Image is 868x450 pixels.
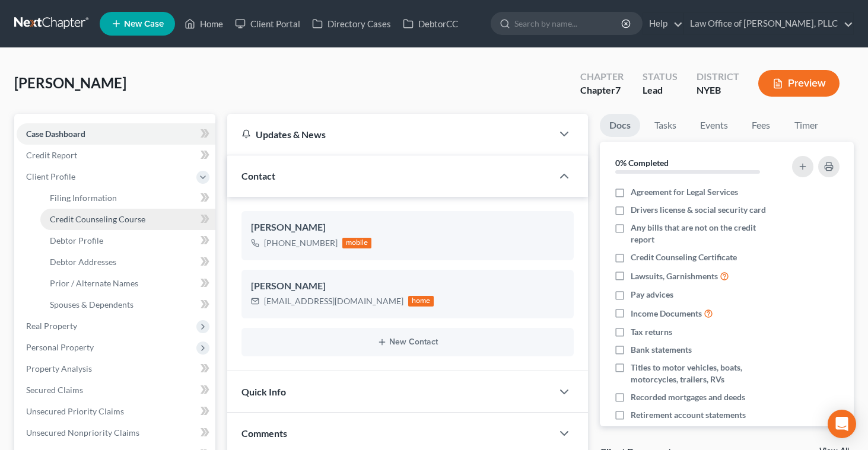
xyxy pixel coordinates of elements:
a: Fees [742,114,780,137]
a: Docs [600,114,640,137]
span: Pay advices [631,289,673,301]
span: Case Dashboard [26,129,85,139]
span: Credit Counseling Certificate [631,251,737,263]
span: Personal Property [26,342,94,352]
span: Secured Claims [26,385,83,395]
div: home [408,296,434,307]
span: [PERSON_NAME] [14,74,126,91]
div: Updates & News [241,128,538,141]
strong: 0% Completed [615,158,669,168]
a: Directory Cases [306,13,397,34]
span: Drivers license & social security card [631,204,766,216]
span: Bank statements [631,344,692,356]
span: Debtor Profile [50,235,103,245]
a: Spouses & Dependents [40,294,215,315]
a: Client Portal [229,13,306,34]
span: Titles to motor vehicles, boats, motorcycles, trailers, RVs [631,362,780,385]
span: Lawsuits, Garnishments [631,270,718,282]
div: [PERSON_NAME] [251,279,564,293]
span: Quick Info [241,386,286,397]
span: Credit Counseling Course [50,214,145,224]
span: Real Property [26,321,77,331]
a: Credit Report [17,145,215,166]
a: Property Analysis [17,358,215,379]
span: 7 [615,84,621,95]
a: Events [691,114,737,137]
span: Recorded mortgages and deeds [631,391,745,403]
span: Contact [241,170,275,181]
div: [EMAIL_ADDRESS][DOMAIN_NAME] [264,295,403,307]
a: Tasks [645,114,686,137]
span: Spouses & Dependents [50,299,133,309]
span: Comments [241,427,287,439]
span: Income Documents [631,308,702,320]
button: Preview [758,70,840,97]
span: Tax returns [631,326,672,338]
span: Debtor Addresses [50,257,116,267]
div: Chapter [580,70,624,84]
input: Search by name... [514,12,623,34]
a: Unsecured Priority Claims [17,401,215,422]
div: Lead [643,84,678,97]
div: Open Intercom Messenger [828,410,856,438]
a: Law Office of [PERSON_NAME], PLLC [684,13,853,34]
span: Credit Report [26,150,77,160]
a: Filing Information [40,187,215,209]
a: Home [179,13,229,34]
span: Unsecured Priority Claims [26,406,124,416]
button: New Contact [251,337,564,347]
div: District [697,70,739,84]
a: Help [643,13,683,34]
a: Prior / Alternate Names [40,273,215,294]
a: Unsecured Nonpriority Claims [17,422,215,443]
a: Debtor Profile [40,230,215,251]
span: Filing Information [50,193,117,203]
div: NYEB [697,84,739,97]
span: Any bills that are not on the credit report [631,222,780,245]
a: Credit Counseling Course [40,209,215,230]
a: Case Dashboard [17,123,215,145]
div: Status [643,70,678,84]
span: Client Profile [26,171,75,181]
span: Property Analysis [26,363,92,374]
a: Debtor Addresses [40,251,215,273]
span: Unsecured Nonpriority Claims [26,427,139,438]
div: Chapter [580,84,624,97]
div: [PERSON_NAME] [251,221,564,235]
div: [PHONE_NUMBER] [264,237,338,249]
span: Retirement account statements [631,409,746,421]
a: DebtorCC [397,13,464,34]
span: Prior / Alternate Names [50,278,138,288]
a: Timer [785,114,828,137]
span: Agreement for Legal Services [631,186,738,198]
div: mobile [342,238,372,248]
span: New Case [124,20,164,28]
a: Secured Claims [17,379,215,401]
